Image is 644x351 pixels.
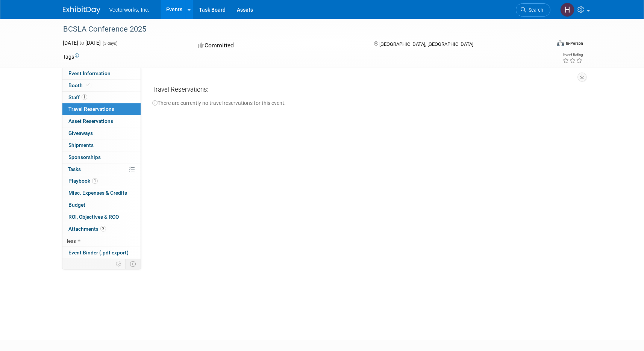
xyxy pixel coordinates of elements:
a: Playbook1 [62,175,141,187]
a: Travel Reservations [62,103,141,115]
i: Booth reservation complete [86,83,90,87]
span: Misc. Expenses & Credits [68,190,127,196]
div: BCSLA Conference 2025 [61,23,539,36]
a: Booth [62,80,141,91]
a: less [62,235,141,247]
span: Event Binder (.pdf export) [68,250,129,256]
a: Misc. Expenses & Credits [62,187,141,199]
div: In-Person [565,41,583,46]
span: Shipments [68,142,94,148]
img: ExhibitDay [63,6,100,14]
a: Sponsorships [62,151,141,163]
a: Shipments [62,139,141,151]
span: Tasks [68,166,81,172]
span: 1 [82,94,87,100]
span: Attachments [68,226,106,232]
span: to [78,40,85,46]
span: (3 days) [102,41,118,46]
img: Format-Inperson.png [557,40,564,46]
span: 2 [100,226,106,231]
span: less [67,238,76,244]
a: Event Information [62,68,141,79]
a: ROI, Objectives & ROO [62,211,141,223]
span: ROI, Objectives & ROO [68,214,119,220]
a: Attachments2 [62,223,141,235]
a: Search [516,3,550,17]
img: Henry Amogu [560,3,574,17]
span: Travel Reservations [68,106,114,112]
td: Personalize Event Tab Strip [112,259,126,269]
span: Sponsorships [68,154,101,160]
span: Search [526,7,543,13]
span: Playbook [68,178,98,184]
span: Giveaways [68,130,93,136]
span: [DATE] [DATE] [63,40,101,46]
span: [GEOGRAPHIC_DATA], [GEOGRAPHIC_DATA] [379,41,473,47]
td: Toggle Event Tabs [125,259,141,269]
div: There are currently no travel reservations for this event. [152,97,576,107]
a: Event Binder (.pdf export) [62,247,141,259]
span: Staff [68,94,87,100]
a: Asset Reservations [62,115,141,127]
a: Tasks [62,163,141,175]
div: Travel Reservations: [152,85,576,97]
td: Tags [63,53,79,61]
span: Budget [68,202,85,208]
span: Booth [68,82,91,88]
span: 1 [92,178,98,184]
span: Asset Reservations [68,118,113,124]
span: Event Information [68,70,111,76]
a: Staff1 [62,92,141,103]
a: Budget [62,199,141,211]
div: Event Format [506,39,583,50]
div: Event Rating [562,53,583,57]
span: Vectorworks, Inc. [109,7,150,13]
div: Committed [195,39,362,52]
a: Giveaways [62,127,141,139]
